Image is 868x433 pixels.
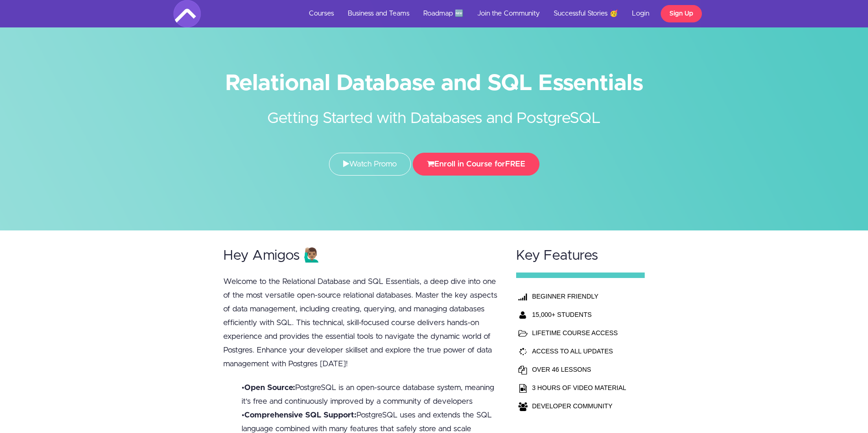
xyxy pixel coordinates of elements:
[173,73,695,94] h1: Relational Database and SQL Essentials
[530,342,629,360] td: ACCESS TO ALL UPDATES
[530,379,629,397] td: 3 HOURS OF VIDEO MATERIAL
[223,248,499,263] h2: Hey Amigos 🙋🏽‍♂️
[530,287,629,305] th: BEGINNER FRIENDLY
[530,305,629,324] th: 15,000+ STUDENTS
[516,248,645,263] h2: Key Features
[530,397,629,415] td: DEVELOPER COMMUNITY
[413,153,539,176] button: Enroll in Course forFREE
[263,94,606,130] h2: Getting Started with Databases and PostgreSQL
[242,381,499,408] li: • PostgreSQL is an open-source database system, meaning it's free and continuously improved by a ...
[244,411,356,419] b: Comprehensive SQL Support:
[505,160,525,168] span: FREE
[244,384,295,391] b: Open Source:
[223,275,499,371] p: Welcome to the Relational Database and SQL Essentials, a deep dive into one of the most versatile...
[530,360,629,379] td: OVER 46 LESSONS
[661,5,702,22] a: Sign Up
[530,324,629,342] td: LIFETIME COURSE ACCESS
[329,153,411,176] a: Watch Promo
